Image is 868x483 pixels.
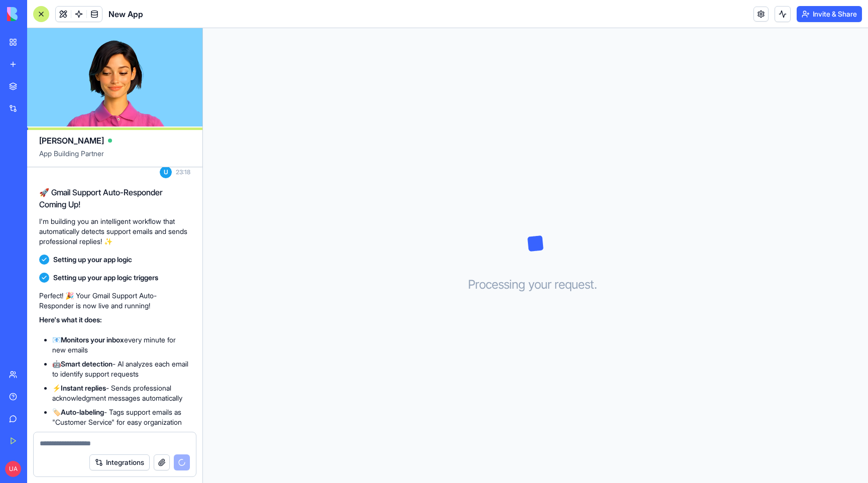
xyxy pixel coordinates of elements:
[5,461,21,477] span: UA
[797,6,862,22] button: Invite & Share
[7,7,69,21] img: logo
[52,359,190,379] li: 🤖 - AI analyzes each email to identify support requests
[61,335,124,344] strong: Monitors your inbox
[108,8,143,20] span: New App
[53,273,158,283] span: Setting up your app logic triggers
[468,277,603,293] h3: Processing your request
[52,335,190,355] li: 📧 every minute for new emails
[53,255,132,265] span: Setting up your app logic
[52,383,190,403] li: ⚡ - Sends professional acknowledgment messages automatically
[89,454,150,470] button: Integrations
[160,166,172,178] span: U
[176,168,190,176] span: 23:18
[39,216,190,247] p: I'm building you an intelligent workflow that automatically detects support emails and sends prof...
[39,149,190,167] span: App Building Partner
[39,291,190,311] p: Perfect! 🎉 Your Gmail Support Auto-Responder is now live and running!
[594,277,597,293] span: .
[61,359,113,368] strong: Smart detection
[61,408,104,416] strong: Auto-labeling
[39,135,104,147] span: [PERSON_NAME]
[39,315,102,324] strong: Here's what it does:
[52,407,190,427] li: 🏷️ - Tags support emails as "Customer Service" for easy organization
[39,186,190,210] h2: 🚀 Gmail Support Auto-Responder Coming Up!
[61,384,106,392] strong: Instant replies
